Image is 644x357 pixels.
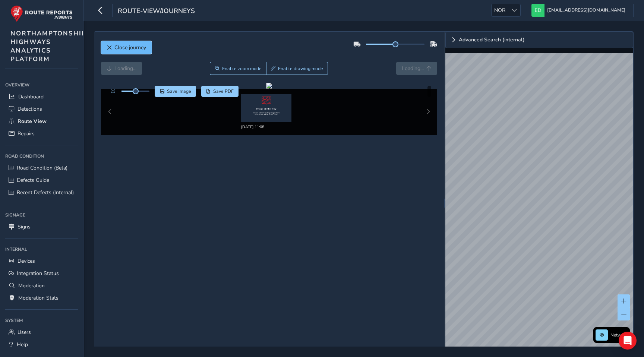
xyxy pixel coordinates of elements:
img: Thumbnail frame [241,94,291,122]
a: Signs [5,221,78,233]
span: Enable zoom mode [222,66,262,72]
span: Road Condition (Beta) [17,164,67,171]
a: Users [5,326,78,338]
a: Defects Guide [5,174,78,186]
a: Expand [445,32,633,48]
div: Overview [5,79,78,91]
a: Road Condition (Beta) [5,162,78,174]
a: Dashboard [5,91,78,103]
a: Integration Status [5,267,78,279]
span: Defects Guide [17,177,49,184]
span: Route View [18,118,47,125]
div: Road Condition [5,151,78,162]
button: Draw [266,62,328,75]
span: Enable drawing mode [278,66,323,72]
div: System [5,315,78,326]
span: route-view/journeys [118,6,195,17]
span: NORTHAMPTONSHIRE HIGHWAYS ANALYTICS PLATFORM [10,29,91,63]
span: Recent Defects (Internal) [17,189,74,196]
div: Open Intercom Messenger [619,332,637,350]
a: Moderation [5,279,78,292]
span: Detections [18,105,42,113]
img: rr logo [10,5,73,22]
span: Devices [18,258,35,265]
div: [DATE] 11:08 [241,124,297,130]
span: Dashboard [18,93,44,100]
div: Signage [5,209,78,221]
span: Save image [167,88,191,94]
span: Advanced Search (internal) [459,37,525,42]
span: Moderation [18,282,45,289]
a: Help [5,338,78,351]
span: Signs [18,223,31,230]
span: Integration Status [17,270,59,277]
span: Moderation Stats [18,294,59,301]
button: Zoom [210,62,266,75]
button: [EMAIL_ADDRESS][DOMAIN_NAME] [531,4,628,17]
button: Save [155,86,196,97]
a: Detections [5,103,78,115]
span: [EMAIL_ADDRESS][DOMAIN_NAME] [547,4,625,17]
div: Internal [5,244,78,255]
a: Route View [5,115,78,127]
a: Devices [5,255,78,267]
span: Save PDF [213,88,234,94]
a: Recent Defects (Internal) [5,186,78,199]
span: Users [18,329,31,336]
span: Help [17,341,28,348]
button: PDF [201,86,239,97]
button: Close journey [101,41,152,54]
a: Repairs [5,127,78,140]
span: Network [610,332,628,338]
span: Repairs [18,130,35,137]
span: Close journey [114,44,146,51]
a: Moderation Stats [5,292,78,304]
img: diamond-layout [531,4,544,17]
span: NOR [492,4,508,16]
